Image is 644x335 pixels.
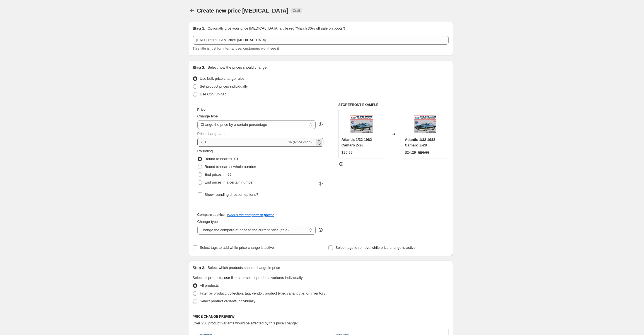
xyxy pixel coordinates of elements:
[193,26,205,31] h2: Step 1.
[293,8,300,13] span: Draft
[197,8,289,14] span: Create new price [MEDICAL_DATA]
[289,140,312,144] span: % (Price drop)
[207,26,345,31] p: Optionally give your price [MEDICAL_DATA] a title (eg "March 30% off sale on boots")
[335,245,416,250] span: Select tags to remove while price change is active
[193,46,279,50] span: This title is just for internal use, customers won't see it
[338,103,449,107] h6: STOREFRONT EXAMPLE
[414,113,436,135] img: atlantis-132-1982-camaro-z-28-984849_80x.jpg
[197,107,205,112] h3: Price
[318,122,323,127] div: help
[200,92,227,96] span: Use CSV upload
[193,36,449,45] input: 30% off holiday sale
[193,321,298,325] span: Over 250 product variants would be affected by this price change:
[200,291,325,295] span: Filter by product, collection, tag, vendor, product type, variant title, or inventory
[418,150,429,155] strike: $26.99
[205,180,254,184] span: End prices in a certain number
[405,138,435,147] span: Atlantis 1/32 1982 Camaro Z-28
[188,7,196,15] button: Price change jobs
[205,165,256,169] span: Round to nearest whole number
[405,150,416,155] div: $24.29
[200,245,274,250] span: Select tags to add while price change is active
[205,192,258,197] span: Show rounding direction options?
[197,220,218,224] span: Change type
[193,65,205,70] h2: Step 2.
[200,299,255,303] span: Select product variants individually
[207,265,280,271] p: Select which products should change in price
[227,213,274,217] button: What's the compare at price?
[197,138,287,147] input: -15
[342,150,353,155] div: $26.99
[197,213,225,217] h3: Compare at price
[197,114,218,118] span: Change type
[193,314,449,319] h6: PRICE CHANGE PREVIEW
[200,84,248,88] span: Set product prices individually
[205,157,238,161] span: Round to nearest .01
[197,132,232,136] span: Price change amount
[197,149,213,153] span: Rounding
[342,138,372,147] span: Atlantis 1/32 1982 Camaro Z-28
[318,227,323,233] div: help
[200,283,219,288] span: All products
[207,65,267,70] p: Select how the prices should change
[193,265,205,271] h2: Step 3.
[205,172,232,177] span: End prices in .99
[200,76,244,81] span: Use bulk price change rules
[350,113,373,135] img: atlantis-132-1982-camaro-z-28-984849_80x.jpg
[193,276,303,280] span: Select all products, use filters, or select products variants individually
